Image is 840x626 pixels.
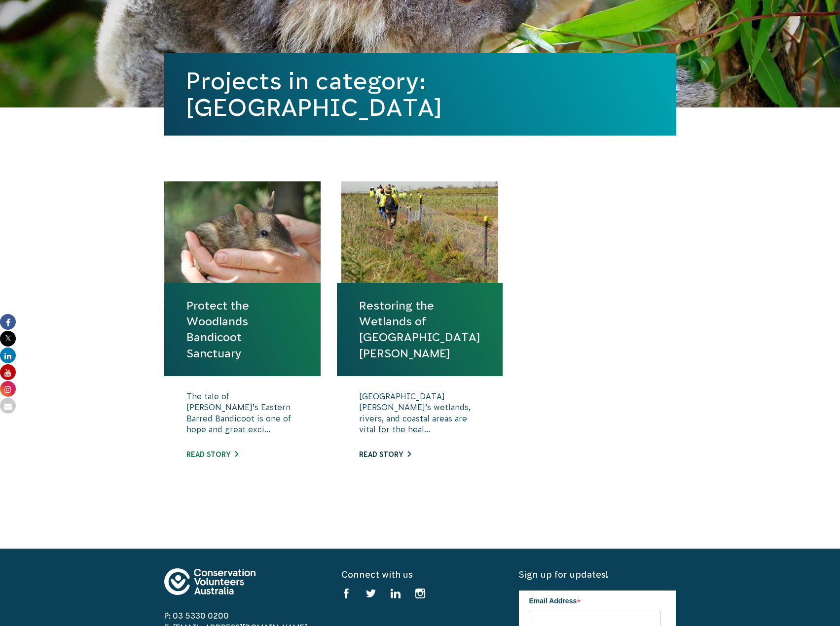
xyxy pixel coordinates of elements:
a: Read story [359,451,411,458]
a: P: 03 5330 0200 [164,611,229,620]
label: Email Address [529,591,660,609]
a: Protect the Woodlands Bandicoot Sanctuary [186,298,299,361]
h1: Projects in category: [GEOGRAPHIC_DATA] [186,68,655,121]
img: logo-footer.svg [164,568,256,595]
h5: Sign up for updates! [519,568,676,581]
a: Restoring the Wetlands of [GEOGRAPHIC_DATA][PERSON_NAME] [359,298,480,361]
h5: Connect with us [341,568,498,581]
p: The tale of [PERSON_NAME]’s Eastern Barred Bandicoot is one of hope and great exci... [186,391,299,440]
a: Read story [186,451,238,458]
p: [GEOGRAPHIC_DATA][PERSON_NAME]’s wetlands, rivers, and coastal areas are vital for the heal... [359,391,480,440]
